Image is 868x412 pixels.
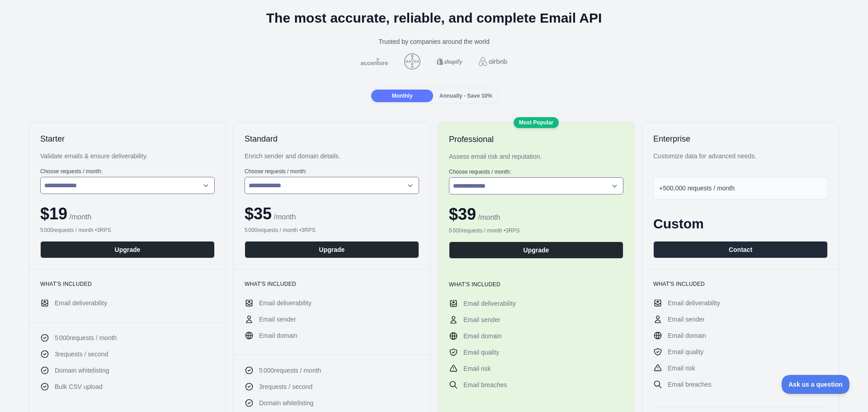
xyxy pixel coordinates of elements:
[245,152,419,161] div: Enrich sender and domain details.
[653,152,828,161] div: Customize data for advanced needs.
[245,168,419,175] label: Choose requests / month:
[449,168,623,175] label: Choose requests / month:
[449,152,623,161] div: Assess email risk and reputation.
[659,185,735,192] span: +500,000 requests / month
[782,375,850,394] iframe: Toggle Customer Support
